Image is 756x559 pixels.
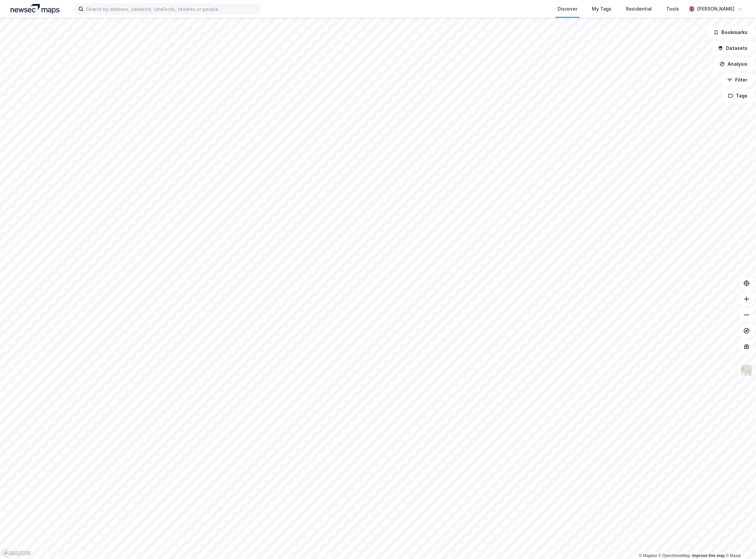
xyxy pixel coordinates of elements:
[723,527,756,559] div: Kontrollprogram for chat
[712,42,753,55] button: Datasets
[626,5,652,13] div: Residential
[558,5,578,13] div: Discover
[84,4,260,14] input: Search by address, cadastre, landlords, tenants or people
[697,5,735,13] div: [PERSON_NAME]
[2,549,31,557] a: Mapbox homepage
[692,553,725,558] a: Improve this map
[667,5,679,13] div: Tools
[714,57,753,71] button: Analysis
[659,553,691,558] a: OpenStreetMap
[740,364,753,377] img: Z
[722,73,753,87] button: Filter
[723,89,753,102] button: Tags
[592,5,612,13] div: My Tags
[723,527,756,559] iframe: Chat Widget
[639,553,657,558] a: Mapbox
[708,26,753,39] button: Bookmarks
[11,4,59,14] img: logo.a4113a55bc3d86da70a041830d287a7e.svg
